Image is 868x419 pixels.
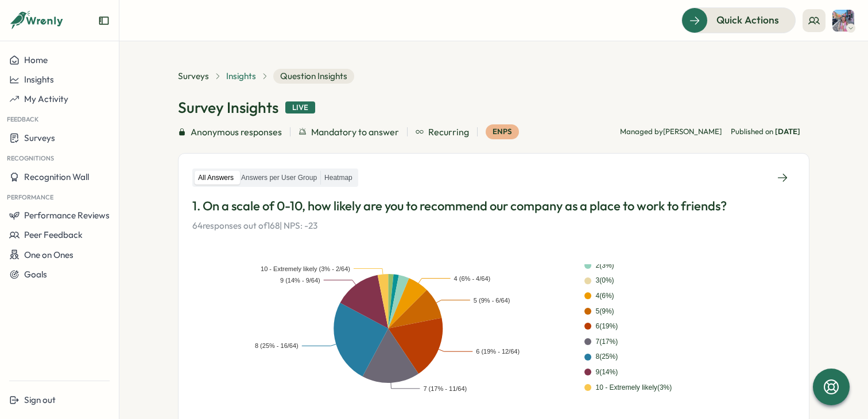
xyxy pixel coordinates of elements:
[178,70,209,83] a: Surveys
[24,210,110,221] span: Performance Reviews
[474,296,510,303] text: 5 (9% - 6/64)
[24,132,55,143] span: Surveys
[716,13,779,28] span: Quick Actions
[596,321,618,332] div: 6 ( 19 %)
[24,171,89,182] span: Recognition Wall
[273,69,354,84] span: Question Insights
[24,249,73,260] span: One on Ones
[832,10,854,32] img: Tamsin Colsey
[596,367,618,378] div: 9 ( 14 %)
[24,394,56,405] span: Sign out
[195,171,237,185] label: All Answers
[454,275,491,281] text: 4 (6% - 4/64)
[280,276,320,283] text: 9 (14% - 9/64)
[192,197,795,215] p: 1. On a scale of 0-10, how likely are you to recommend our company as a place to work to friends?
[663,127,722,136] span: [PERSON_NAME]
[24,74,54,85] span: Insights
[311,125,399,139] span: Mandatory to answer
[731,127,800,137] span: Published on
[596,382,672,393] div: 10 - Extremely likely ( 3 %)
[285,101,315,114] div: Live
[226,70,256,83] a: Insights
[620,127,722,137] p: Managed by
[596,336,618,347] div: 7 ( 17 %)
[775,127,800,136] span: [DATE]
[321,171,356,185] label: Heatmap
[596,291,614,301] div: 4 ( 6 %)
[596,351,618,362] div: 8 ( 25 %)
[486,124,519,139] div: eNPS
[255,342,299,349] text: 8 (25% - 16/64)
[24,93,68,104] span: My Activity
[24,269,47,280] span: Goals
[596,260,614,271] div: 2 ( 3 %)
[192,220,795,232] p: 64 responses out of 168 | NPS: -23
[596,275,614,286] div: 3 ( 0 %)
[681,7,796,33] button: Quick Actions
[178,97,278,118] h1: Survey Insights
[261,265,350,272] text: 10 - Extremely likely (3% - 2/64)
[476,348,520,355] text: 6 (19% - 12/64)
[191,125,282,139] span: Anonymous responses
[423,385,467,391] text: 7 (17% - 11/64)
[98,15,110,26] button: Expand sidebar
[238,171,320,185] label: Answers per User Group
[24,229,83,240] span: Peer Feedback
[596,306,614,317] div: 5 ( 9 %)
[428,125,469,139] span: Recurring
[24,54,48,65] span: Home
